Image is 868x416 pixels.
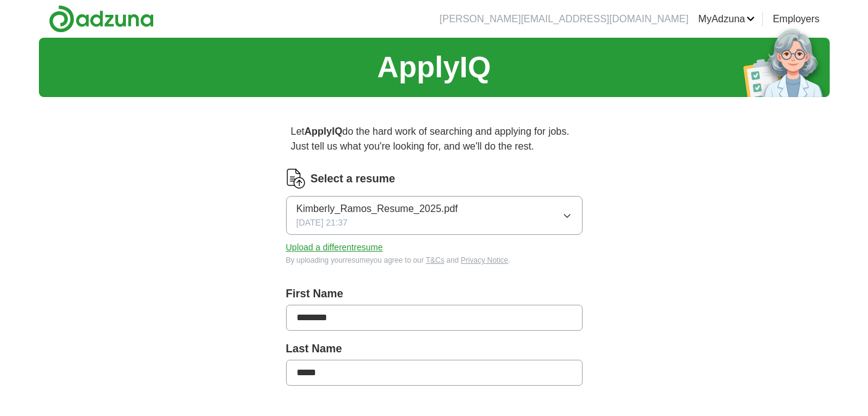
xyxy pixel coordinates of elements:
label: First Name [286,286,583,302]
img: CV Icon [286,169,306,189]
span: [DATE] 21:37 [297,216,348,229]
strong: ApplyIQ [305,126,342,137]
a: MyAdzuna [698,12,755,27]
p: Let do the hard work of searching and applying for jobs. Just tell us what you're looking for, an... [286,119,583,159]
img: Adzuna logo [49,5,154,33]
li: [PERSON_NAME][EMAIL_ADDRESS][DOMAIN_NAME] [440,12,689,27]
h1: ApplyIQ [377,45,491,90]
a: Employers [773,12,820,27]
a: Privacy Notice [461,256,508,265]
label: Select a resume [311,171,395,187]
a: T&Cs [426,256,444,265]
div: By uploading your resume you agree to our and . [286,255,583,266]
button: Upload a differentresume [286,241,383,254]
span: Kimberly_Ramos_Resume_2025.pdf [297,202,458,216]
label: Last Name [286,341,583,357]
button: Kimberly_Ramos_Resume_2025.pdf[DATE] 21:37 [286,196,583,235]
